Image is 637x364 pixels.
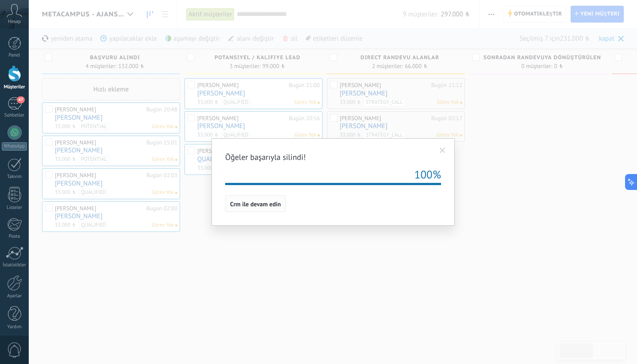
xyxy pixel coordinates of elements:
[2,262,27,268] div: İstatistikler
[2,234,27,239] div: Posta
[2,53,27,58] div: Panel
[17,96,24,103] span: 47
[2,84,27,90] div: Müşteriler
[2,113,27,118] div: Sohbetler
[2,293,27,299] div: Ayarlar
[2,205,27,211] div: Listeler
[225,152,432,163] h2: Öğeler başarıyla silindi!
[2,174,27,180] div: Takvim
[225,195,286,212] button: Crm ile devam edin
[2,142,27,151] div: WhatsApp
[8,19,21,25] span: Hesap
[2,324,27,330] div: Yardım
[414,167,441,182] span: 100%
[230,201,281,207] span: Crm ile devam edin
